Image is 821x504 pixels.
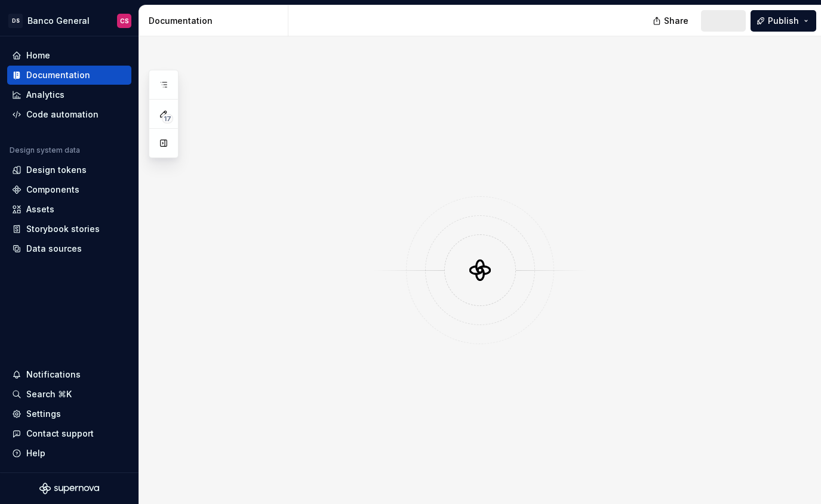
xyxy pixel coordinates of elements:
[26,109,99,120] div: Code automation
[751,10,816,32] button: Publish
[7,66,131,85] a: Documentation
[162,114,173,123] span: 17
[27,15,90,27] div: Banco General
[647,10,696,32] button: Share
[26,69,90,81] div: Documentation
[26,50,50,61] div: Home
[7,444,131,463] button: Help
[2,8,136,33] button: DSBanco GeneralCS
[26,164,87,176] div: Design tokens
[26,184,79,196] div: Components
[7,219,131,239] a: Storybook stories
[26,388,72,400] div: Search ⌘K
[39,483,99,494] svg: Supernova Logo
[7,424,131,443] button: Contact support
[10,146,80,155] div: Design system data
[26,369,81,381] div: Notifications
[7,385,131,404] button: Search ⌘K
[7,46,131,65] a: Home
[7,239,131,258] a: Data sources
[26,428,94,440] div: Contact support
[7,85,131,104] a: Analytics
[664,15,688,27] span: Share
[7,404,131,423] a: Settings
[26,408,61,420] div: Settings
[26,203,54,215] div: Assets
[7,180,131,199] a: Components
[7,160,131,180] a: Design tokens
[7,200,131,219] a: Assets
[8,14,23,28] div: DS
[26,223,100,235] div: Storybook stories
[26,243,82,255] div: Data sources
[26,447,45,459] div: Help
[768,15,799,27] span: Publish
[149,15,283,27] div: Documentation
[26,89,64,101] div: Analytics
[7,105,131,124] a: Code automation
[7,365,131,384] button: Notifications
[120,16,129,26] div: CS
